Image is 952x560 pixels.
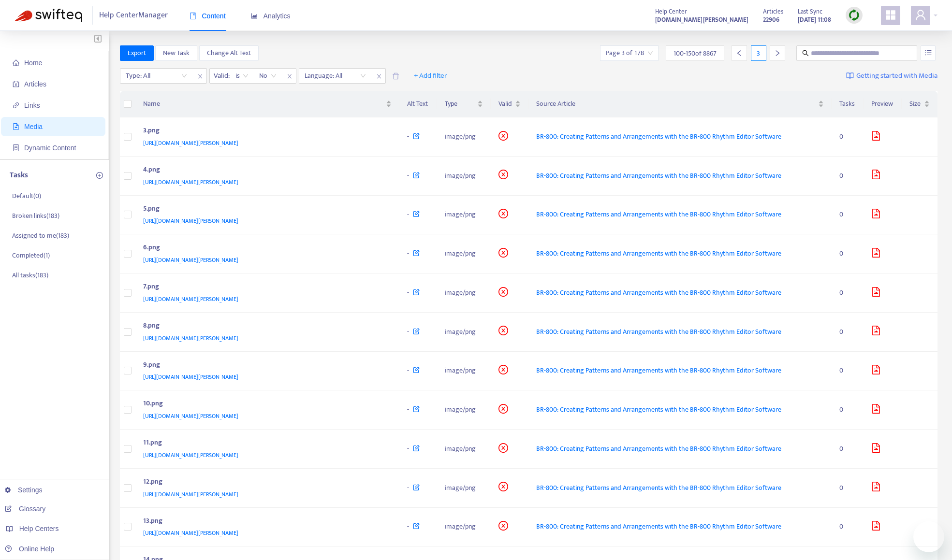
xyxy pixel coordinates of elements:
[528,91,831,117] th: Source Article
[498,287,508,297] span: close-circle
[839,171,856,181] div: 0
[13,144,19,151] span: container
[437,390,491,430] td: image/png
[498,482,508,491] span: close-circle
[437,91,491,117] th: Type
[24,144,76,152] span: Dynamic Content
[871,131,881,141] span: file-image
[414,70,447,82] span: + Add filter
[655,6,687,17] span: Help Center
[194,71,206,82] span: close
[885,9,896,21] span: appstore
[13,123,19,130] span: file-image
[871,521,881,531] span: file-image
[143,164,388,177] div: 4.png
[143,398,388,411] div: 10.png
[143,281,388,294] div: 7.png
[143,99,384,109] span: Name
[143,372,238,382] span: [URL][DOMAIN_NAME][PERSON_NAME]
[736,50,743,57] span: left
[407,326,409,337] span: -
[143,437,388,450] div: 11.png
[407,482,409,493] span: -
[498,170,508,179] span: close-circle
[871,248,881,258] span: file-image
[437,508,491,547] td: image/png
[407,521,409,532] span: -
[143,320,388,333] div: 8.png
[498,365,508,374] span: close-circle
[536,170,781,181] span: BR-800: Creating Patterns and Arrangements with the BR-800 Rhythm Editor Software
[871,443,881,453] span: file-image
[498,131,508,141] span: close-circle
[839,444,856,454] div: 0
[913,521,944,552] iframe: メッセージングウィンドウを開くボタン
[407,131,409,142] span: -
[207,48,251,58] span: Change Alt Text
[13,102,19,109] span: link
[407,170,409,181] span: -
[15,9,82,22] img: Swifteq
[10,170,28,181] p: Tasks
[143,177,238,187] span: [URL][DOMAIN_NAME][PERSON_NAME]
[120,45,154,61] button: Export
[190,12,226,20] span: Content
[774,50,781,57] span: right
[437,234,491,273] td: image/png
[407,443,409,454] span: -
[909,99,922,109] span: Size
[871,404,881,414] span: file-image
[143,203,388,216] div: 5.png
[839,521,856,532] div: 0
[536,326,781,337] span: BR-800: Creating Patterns and Arrangements with the BR-800 Rhythm Editor Software
[437,196,491,235] td: image/png
[407,248,409,259] span: -
[437,157,491,196] td: image/png
[437,352,491,391] td: image/png
[536,365,781,376] span: BR-800: Creating Patterns and Arrangements with the BR-800 Rhythm Editor Software
[839,327,856,337] div: 0
[143,242,388,255] div: 6.png
[283,71,296,82] span: close
[5,545,54,553] a: Online Help
[839,248,856,259] div: 0
[143,359,388,372] div: 9.png
[498,443,508,453] span: close-circle
[491,91,529,117] th: Valid
[674,48,717,58] span: 100 - 150 of 8867
[846,68,937,84] a: Getting started with Media
[856,71,937,82] span: Getting started with Media
[251,13,258,19] span: area-chart
[536,209,781,220] span: BR-800: Creating Patterns and Arrangements with the BR-800 Rhythm Editor Software
[143,528,238,538] span: [URL][DOMAIN_NAME][PERSON_NAME]
[210,69,231,83] span: Valid :
[143,489,238,499] span: [URL][DOMAIN_NAME][PERSON_NAME]
[12,270,48,280] p: All tasks ( 183 )
[437,273,491,313] td: image/png
[839,483,856,493] div: 0
[143,216,238,226] span: [URL][DOMAIN_NAME][PERSON_NAME]
[24,59,42,67] span: Home
[498,521,508,531] span: close-circle
[143,294,238,304] span: [URL][DOMAIN_NAME][PERSON_NAME]
[839,365,856,376] div: 0
[798,6,822,17] span: Last Sync
[407,209,409,220] span: -
[12,191,41,201] p: Default ( 0 )
[12,250,50,260] p: Completed ( 1 )
[24,101,40,109] span: Links
[925,49,932,56] span: unordered-list
[871,209,881,218] span: file-image
[143,125,388,138] div: 3.png
[24,123,43,130] span: Media
[13,81,19,87] span: account-book
[832,91,864,117] th: Tasks
[12,211,59,221] p: Broken links ( 183 )
[190,13,196,19] span: book
[536,443,781,454] span: BR-800: Creating Patterns and Arrangements with the BR-800 Rhythm Editor Software
[871,365,881,374] span: file-image
[19,525,59,532] span: Help Centers
[498,209,508,218] span: close-circle
[135,91,400,117] th: Name
[5,505,45,513] a: Glossary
